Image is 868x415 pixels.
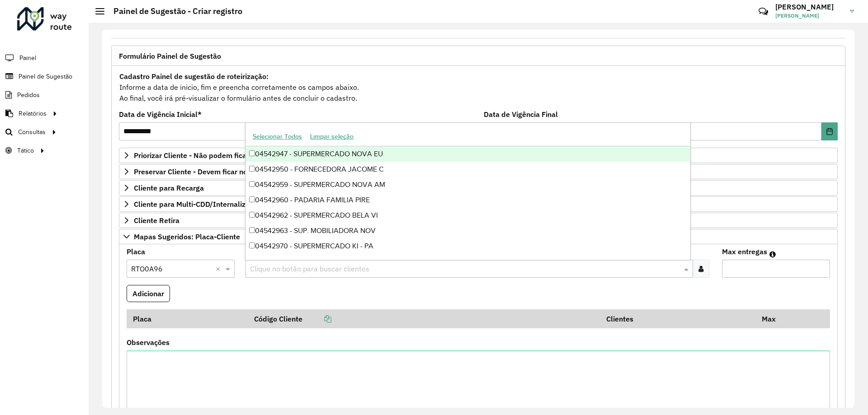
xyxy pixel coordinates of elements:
span: Clear all [216,263,223,274]
span: Painel de Sugestão [19,72,72,81]
h3: [PERSON_NAME] [775,3,843,11]
th: Placa [127,309,248,328]
th: Clientes [600,309,755,328]
div: 04542947 - SUPERMERCADO NOVA EU [245,146,690,162]
div: 04542960 - PADARIA FAMILIA PIRE [245,192,690,208]
div: 04542963 - SUP. MOBILIADORA NOV [245,223,690,238]
span: Pedidos [17,90,40,100]
label: Data de Vigência Inicial [119,109,202,120]
span: Painel [19,53,36,63]
a: Cliente para Recarga [119,180,838,196]
span: Preservar Cliente - Devem ficar no buffer, não roteirizar [134,168,318,175]
th: Código Cliente [248,309,600,328]
button: Choose Date [821,122,838,140]
button: Selecionar Todos [249,130,306,144]
span: Consultas [18,127,46,137]
div: 04542962 - SUPERMERCADO BELA VI [245,208,690,223]
span: Mapas Sugeridos: Placa-Cliente [134,233,240,240]
div: 04542970 - SUPERMERCADO KI - PA [245,238,690,254]
th: Max [755,309,792,328]
a: Cliente Retira [119,213,838,228]
a: Priorizar Cliente - Não podem ficar no buffer [119,148,838,163]
label: Observações [127,337,170,348]
div: 04542950 - FORNECEDORA JACOME C [245,162,690,177]
button: Limpar seleção [306,130,358,144]
span: Cliente para Multi-CDD/Internalização [134,201,261,208]
span: Tático [17,146,34,155]
label: Placa [127,246,145,257]
a: Cliente para Multi-CDD/Internalização [119,196,838,212]
span: Cliente para Recarga [134,184,204,191]
em: Máximo de clientes que serão colocados na mesma rota com os clientes informados [769,251,776,258]
span: Priorizar Cliente - Não podem ficar no buffer [134,152,282,159]
ng-dropdown-panel: Options list [245,122,690,260]
button: Adicionar [127,285,170,302]
a: Mapas Sugeridos: Placa-Cliente [119,229,838,244]
label: Data de Vigência Final [484,109,558,120]
a: Copiar [302,314,331,323]
a: Preservar Cliente - Devem ficar no buffer, não roteirizar [119,164,838,179]
div: Informe a data de inicio, fim e preencha corretamente os campos abaixo. Ao final, você irá pré-vi... [119,70,838,104]
span: Relatórios [19,109,47,118]
span: Cliente Retira [134,217,179,224]
span: [PERSON_NAME] [775,12,843,20]
div: 04542959 - SUPERMERCADO NOVA AM [245,177,690,192]
span: Formulário Painel de Sugestão [119,52,221,60]
h2: Painel de Sugestão - Criar registro [104,6,242,16]
a: Contato Rápido [754,2,773,21]
strong: Cadastro Painel de sugestão de roteirização: [119,72,269,81]
div: 04543608 - FAMILIA [PERSON_NAME] [245,254,690,269]
label: Max entregas [722,246,767,257]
